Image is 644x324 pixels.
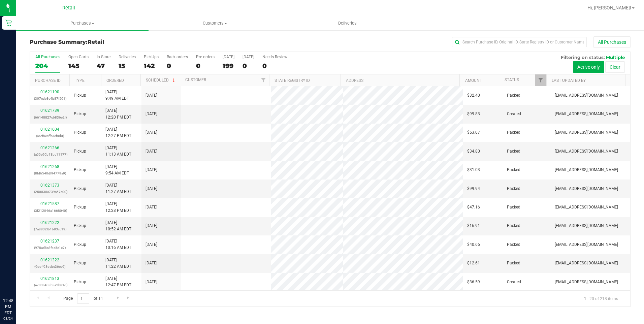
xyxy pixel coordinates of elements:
div: PickUps [144,55,159,59]
span: [DATE] 11:27 AM EDT [105,182,131,195]
a: 01621222 [40,220,59,225]
a: Go to the next page [113,293,123,302]
div: Open Carts [68,55,89,59]
span: [DATE] 9:54 AM EDT [105,164,129,176]
div: 15 [119,62,136,70]
span: Created [507,111,521,117]
span: Pickup [74,167,86,173]
span: Packed [507,129,520,136]
a: Filter [258,74,269,86]
span: Retail [88,39,104,45]
div: Back-orders [167,55,188,59]
span: [DATE] 11:13 AM EDT [105,145,131,158]
a: Go to the last page [124,293,133,302]
div: 145 [68,62,89,70]
span: $36.59 [467,279,480,285]
span: [EMAIL_ADDRESS][DOMAIN_NAME] [555,129,618,136]
span: [DATE] 12:27 PM EDT [105,126,131,139]
a: Customers [149,16,281,30]
a: Purchase ID [35,78,61,83]
p: (7a8832fb1b83cc19) [34,226,66,232]
span: $53.07 [467,129,480,136]
a: Ordered [106,78,124,83]
div: 0 [262,62,287,70]
div: All Purchases [35,55,60,59]
a: Purchases [16,16,149,30]
div: 204 [35,62,60,70]
span: Pickup [74,129,86,136]
a: Deliveries [281,16,414,30]
span: Pickup [74,186,86,192]
p: 08/24 [3,316,13,321]
span: [DATE] [146,186,157,192]
span: [EMAIL_ADDRESS][DOMAIN_NAME] [555,260,618,266]
div: [DATE] [223,55,234,59]
p: (978ad8c8fbc5e1e7) [34,245,66,251]
span: [DATE] [146,111,157,117]
span: [DATE] [146,279,157,285]
span: Packed [507,204,520,210]
span: Packed [507,186,520,192]
span: [DATE] 12:28 PM EDT [105,201,131,214]
div: 0 [196,62,215,70]
span: Retail [62,5,75,11]
span: [DATE] 11:22 AM EDT [105,257,131,270]
a: Filter [535,74,546,86]
span: Filtering on status: [561,55,605,60]
div: 199 [223,62,234,70]
span: [DATE] [146,223,157,229]
span: Pickup [74,260,86,266]
p: (a00e90b13bc11177) [34,151,66,158]
div: Pre-orders [196,55,215,59]
span: [DATE] [146,92,157,99]
span: Packed [507,92,520,99]
span: [DATE] 9:49 AM EDT [105,89,129,102]
div: 47 [97,62,110,70]
span: [DATE] 12:47 PM EDT [105,276,131,288]
a: 01621739 [40,108,59,113]
p: (e703c408b8e2b81d) [34,282,66,288]
a: Amount [465,78,482,83]
span: 1 - 20 of 218 items [579,293,623,303]
span: [DATE] 10:52 AM EDT [105,220,131,232]
button: Clear [605,61,625,73]
span: [DATE] [146,241,157,248]
a: State Registry ID [275,78,310,83]
a: Scheduled [146,78,176,83]
span: Packed [507,223,520,229]
span: [EMAIL_ADDRESS][DOMAIN_NAME] [555,204,618,210]
span: Created [507,279,521,285]
inline-svg: Retail [5,20,12,26]
span: Pickup [74,223,86,229]
a: 01621373 [40,183,59,188]
span: [DATE] 10:16 AM EDT [105,238,131,251]
span: [DATE] [146,148,157,155]
span: $99.94 [467,186,480,192]
div: [DATE] [243,55,254,59]
span: $34.80 [467,148,480,155]
span: [DATE] 12:20 PM EDT [105,107,131,120]
a: Type [75,78,85,83]
span: [EMAIL_ADDRESS][DOMAIN_NAME] [555,148,618,155]
span: Pickup [74,111,86,117]
button: Active only [573,61,604,73]
button: All Purchases [593,36,631,48]
span: Pickup [74,279,86,285]
a: Last Updated By [552,78,586,83]
a: 01621587 [40,201,59,206]
span: [EMAIL_ADDRESS][DOMAIN_NAME] [555,111,618,117]
span: Packed [507,241,520,248]
div: 0 [167,62,188,70]
iframe: Resource center [7,270,27,290]
a: Status [505,77,519,82]
span: [DATE] [146,260,157,266]
span: $12.61 [467,260,480,266]
a: 01621813 [40,276,59,281]
span: [EMAIL_ADDRESS][DOMAIN_NAME] [555,279,618,285]
p: (9ddff98debc36ea9) [34,263,66,270]
span: Page of 11 [58,293,108,304]
span: [EMAIL_ADDRESS][DOMAIN_NAME] [555,223,618,229]
a: 01621322 [40,258,59,262]
a: 01621190 [40,90,59,94]
span: [EMAIL_ADDRESS][DOMAIN_NAME] [555,241,618,248]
